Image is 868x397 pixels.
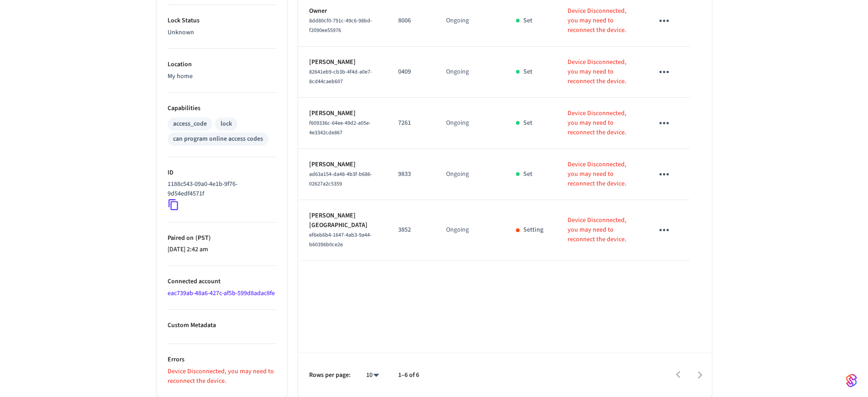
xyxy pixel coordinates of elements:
[568,216,631,244] p: Device Disconnected, you may need to reconnect the device.
[309,17,372,34] span: 8dd80cf0-791c-49c6-98bd-f2090ee55976
[398,371,419,380] p: 1–6 of 6
[168,233,276,243] p: Paired on
[846,373,857,388] img: SeamLogoGradient.69752ec5.svg
[168,168,276,178] p: ID
[309,170,372,188] span: ad63a154-da48-4b3f-b686-02627a2c5359
[398,225,424,235] p: 3852
[309,58,377,67] p: [PERSON_NAME]
[568,160,631,189] p: Device Disconnected, you may need to reconnect the device.
[523,225,543,235] p: Setting
[168,355,276,365] p: Errors
[523,118,532,128] p: Set
[435,149,505,200] td: Ongoing
[435,200,505,261] td: Ongoing
[398,67,424,77] p: 0409
[309,109,377,118] p: [PERSON_NAME]
[168,72,276,81] p: My home
[309,6,377,16] p: Owner
[194,233,211,243] span: ( PST )
[568,109,631,138] p: Device Disconnected, you may need to reconnect the device.
[309,211,377,230] p: [PERSON_NAME][GEOGRAPHIC_DATA]
[173,119,207,129] div: access_code
[168,60,276,69] p: Location
[398,16,424,26] p: 8006
[221,119,232,129] div: lock
[168,289,275,298] a: eac739ab-48a6-427c-af5b-599d8adac8fe
[309,68,372,85] span: 82641eb9-cb3b-4f4d-a0e7-8cd44caeb607
[523,169,532,179] p: Set
[309,231,372,249] span: ef6eb6b4-1647-4ab3-9a44-b60396b0ce2e
[398,118,424,128] p: 7261
[168,367,276,386] p: Device Disconnected, you may need to reconnect the device.
[435,98,505,149] td: Ongoing
[523,16,532,26] p: Set
[523,67,532,77] p: Set
[398,169,424,179] p: 9833
[168,16,276,26] p: Lock Status
[168,277,276,286] p: Connected account
[168,245,276,254] p: [DATE] 2:42 am
[568,58,631,86] p: Device Disconnected, you may need to reconnect the device.
[309,119,371,137] span: f609336c-64ee-49d2-a05e-4e3342cde867
[168,28,276,37] p: Unknown
[568,6,631,35] p: Device Disconnected, you may need to reconnect the device.
[168,104,276,113] p: Capabilities
[168,180,273,199] p: 1188c543-09a0-4e1b-9f76-9d54edf4571f
[168,321,276,330] p: Custom Metadata
[435,47,505,98] td: Ongoing
[309,160,377,169] p: [PERSON_NAME]
[362,369,384,382] div: 10
[309,371,351,380] p: Rows per page:
[173,134,263,144] div: can program online access codes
